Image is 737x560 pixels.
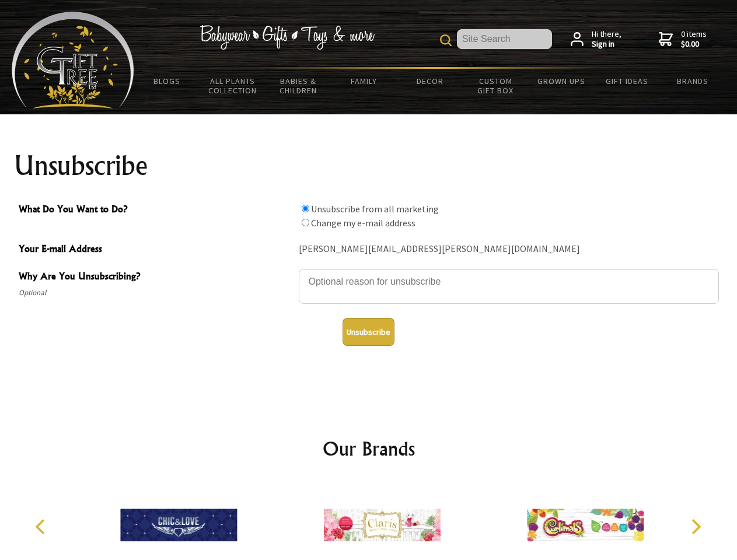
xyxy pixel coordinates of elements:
span: Why Are You Unsubscribing? [19,269,293,286]
a: Brands [660,69,726,93]
h1: Unsubscribe [14,152,724,180]
button: Next [683,514,708,540]
strong: $0.00 [681,39,707,50]
img: Babywear - Gifts - Toys & more [200,25,375,50]
img: Babyware - Gifts - Toys and more... [12,12,134,108]
button: Unsubscribe [343,318,394,346]
span: 0 items [681,29,707,50]
a: 0 items$0.00 [659,29,707,50]
h2: Our Brands [23,435,714,463]
a: Custom Gift Box [463,69,529,103]
input: What Do You Want to Do? [302,205,309,212]
a: Family [331,69,397,93]
a: BLOGS [134,69,200,93]
a: Hi there,Sign in [571,29,621,50]
input: Site Search [457,29,552,49]
a: Babies & Children [266,69,331,103]
a: All Plants Collection [200,69,266,103]
label: Unsubscribe from all marketing [311,203,439,215]
a: Grown Ups [528,69,594,93]
textarea: Why Are You Unsubscribing? [299,269,719,304]
img: product search [440,34,452,46]
strong: Sign in [592,39,621,50]
span: Hi there, [592,29,621,50]
input: What Do You Want to Do? [302,219,309,226]
label: Change my e-mail address [311,217,415,229]
span: Your E-mail Address [19,242,293,258]
a: Gift Ideas [594,69,660,93]
span: What Do You Want to Do? [19,202,293,219]
a: Decor [397,69,463,93]
div: [PERSON_NAME][EMAIL_ADDRESS][PERSON_NAME][DOMAIN_NAME] [299,240,719,258]
span: Optional [19,286,293,300]
button: Previous [29,514,55,540]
